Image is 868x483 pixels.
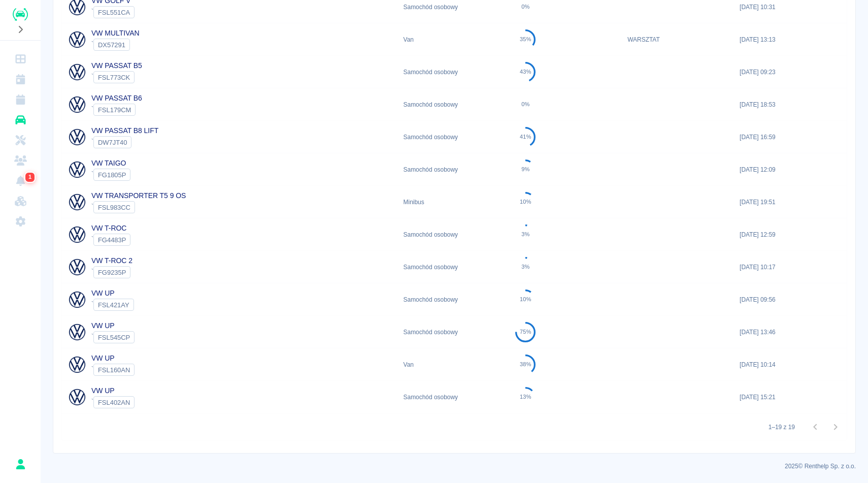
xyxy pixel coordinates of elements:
div: 3% [521,231,530,238]
div: [DATE] 13:46 [735,316,847,348]
a: VW PASSAT B6 [91,94,142,102]
img: Image [67,29,87,50]
div: Samochód osobowy [398,88,511,121]
a: VW UP [91,354,115,362]
span: FSL421AY [94,301,133,309]
span: FG9235P [94,269,130,276]
a: VW PASSAT B8 LIFT [91,126,158,135]
div: Van [398,348,511,381]
img: Renthelp [13,8,28,21]
p: 2025 © Renthelp Sp. z o.o. [53,462,856,471]
div: ` [91,136,158,148]
p: 1–19 z 19 [769,423,795,432]
span: DW7JT40 [94,139,131,146]
div: 75% [520,329,531,335]
a: VW UP [91,387,115,395]
img: Image [67,257,87,277]
a: Dashboard [4,49,37,69]
img: Image [67,224,87,245]
div: 38% [520,361,531,368]
div: [DATE] 18:53 [735,88,847,121]
div: 10% [520,199,531,205]
div: Samochód osobowy [398,283,511,316]
span: FSL545CP [94,334,134,341]
div: ` [91,234,130,246]
a: VW TRANSPORTER T5 9 OS [91,191,186,200]
a: VW TAIGO [91,159,126,167]
div: Samochód osobowy [398,218,511,251]
span: 1 [26,172,34,182]
a: VW UP [91,321,115,330]
div: ` [91,299,134,311]
div: ` [91,396,135,408]
a: Kalendarz [4,69,37,89]
div: ` [91,71,142,83]
div: ` [91,169,130,181]
img: Image [67,289,87,310]
div: 43% [520,69,531,75]
div: Minibus [398,186,511,218]
div: 10% [520,296,531,303]
div: [DATE] 09:23 [735,56,847,88]
img: Image [67,159,87,180]
a: VW T-ROC [91,224,126,232]
span: FSL983CC [94,204,135,211]
div: Samochód osobowy [398,56,511,88]
a: Powiadomienia [4,171,37,191]
div: 0% [521,4,530,10]
div: ` [91,331,135,343]
span: DX57291 [94,41,129,49]
div: ` [91,104,142,116]
div: Samochód osobowy [398,153,511,186]
span: FSL402AN [94,399,134,406]
a: VW UP [91,289,115,297]
div: 0% [521,101,530,108]
span: FG1805P [94,171,130,179]
div: [DATE] 10:14 [735,348,847,381]
div: Samochód osobowy [398,381,511,413]
span: FSL551CA [94,9,134,16]
div: Van [398,23,511,56]
div: [DATE] 10:17 [735,251,847,283]
img: Image [67,127,87,147]
button: Rozwiń nawigację [13,23,28,36]
div: ` [91,364,135,376]
div: ` [91,6,135,18]
a: Ustawienia [4,211,37,232]
div: ` [91,201,186,213]
img: Image [67,322,87,342]
div: Samochód osobowy [398,121,511,153]
a: VW MULTIVAN [91,29,140,37]
img: Image [67,387,87,407]
a: VW PASSAT B5 [91,61,142,70]
div: [DATE] 13:13 [735,23,847,56]
div: [DATE] 12:09 [735,153,847,186]
a: Flota [4,110,37,130]
span: FG4483P [94,236,130,244]
div: [DATE] 12:59 [735,218,847,251]
img: Image [67,192,87,212]
div: [DATE] 15:21 [735,381,847,413]
span: FSL179CM [94,106,135,114]
span: FSL773CK [94,74,134,81]
a: VW T-ROC 2 [91,256,132,265]
img: Image [67,94,87,115]
a: Serwisy [4,130,37,150]
div: [DATE] 09:56 [735,283,847,316]
div: 41% [520,134,531,140]
div: [DATE] 16:59 [735,121,847,153]
div: Samochód osobowy [398,316,511,348]
div: 3% [521,264,530,270]
img: Image [67,355,87,375]
div: ` [91,39,140,51]
a: Rezerwacje [4,89,37,110]
div: [DATE] 19:51 [735,186,847,218]
div: 9% [521,166,530,173]
img: Image [67,62,87,82]
div: Samochód osobowy [398,251,511,283]
div: WARSZTAT [622,23,735,56]
div: 35% [520,36,531,43]
span: FSL160AN [94,366,134,374]
button: Rafał Płaza [10,454,31,475]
